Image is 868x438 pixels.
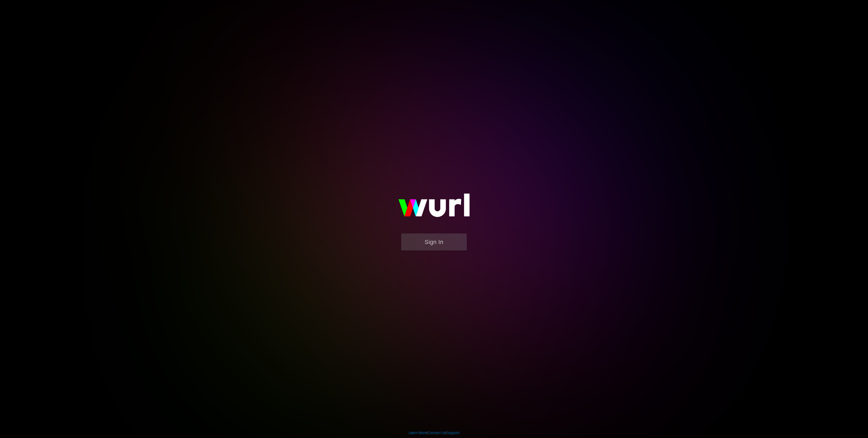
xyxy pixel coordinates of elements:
a: Contact Us [428,431,446,435]
a: Support [447,431,460,435]
div: | | [409,430,460,435]
img: wurl-logo-on-black-223613ac3d8ba8fe6dc639794a292ebdb59501304c7dfd60c99c58986ef67473.svg [381,182,487,233]
a: Learn More [409,431,427,435]
button: Sign In [401,233,467,251]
